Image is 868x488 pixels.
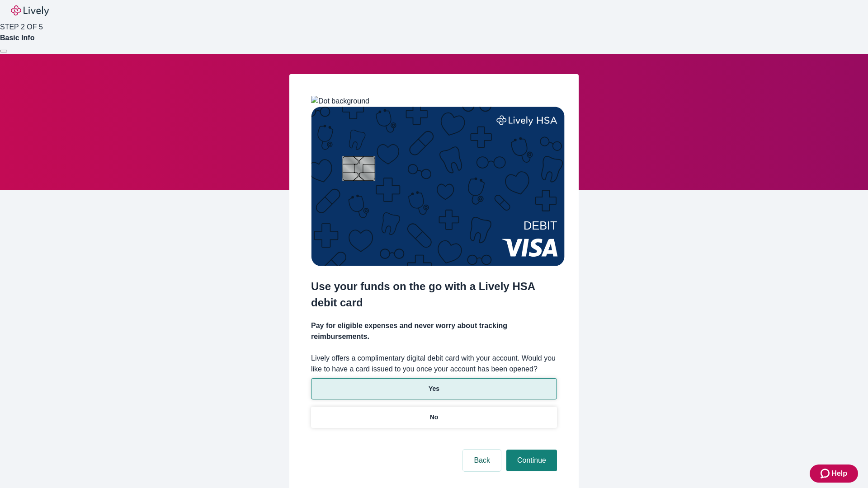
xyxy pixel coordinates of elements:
[311,407,557,428] button: No
[311,378,557,399] button: Yes
[430,413,439,422] p: No
[810,465,858,483] button: Zendesk support iconHelp
[311,107,565,266] img: Debit card
[429,384,439,394] p: Yes
[821,468,831,479] svg: Zendesk support icon
[11,5,49,16] img: Lively
[831,468,847,479] span: Help
[311,96,369,107] img: Dot background
[311,278,557,311] h2: Use your funds on the go with a Lively HSA debit card
[463,450,501,471] button: Back
[311,320,557,342] h4: Pay for eligible expenses and never worry about tracking reimbursements.
[506,450,557,471] button: Continue
[311,353,557,375] label: Lively offers a complimentary digital debit card with your account. Would you like to have a card...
